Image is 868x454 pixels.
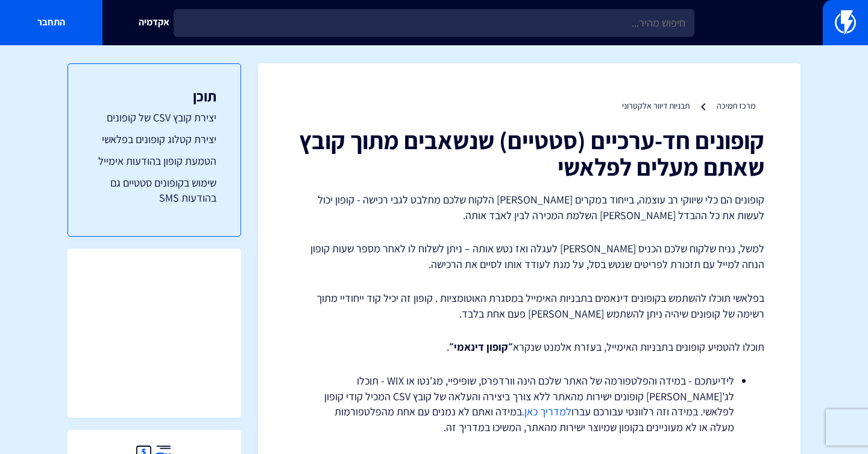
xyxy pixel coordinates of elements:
a: יצירת קובץ CSV של קופונים [92,110,216,126]
input: חיפוש מהיר... [174,9,694,37]
a: תבניות דיוור אלקטרוני [622,100,690,111]
a: יצירת קטלוג קופונים בפלאשי [92,132,216,147]
li: לידיעתכם - במידה והפלטפורמה של האתר שלכם הינה וורדפרס, שופיפיי, מג'נטו או WIX - תוכלו לג'[PERSON_... [324,373,734,435]
h3: תוכן [92,88,216,104]
p: למשל, נניח שלקוח שלכם הכניס [PERSON_NAME] לעגלה ואז נטש אותה – ניתן לשלוח לו לאחר מספר שעות קופון... [294,241,764,272]
a: למדריך כאן. [522,404,571,418]
a: הטמעת קופון בהודעות אימייל [92,153,216,169]
strong: ״קופון דינאמי״ [449,340,513,354]
p: תוכלו להטמיע קופונים בתבניות האימייל, בעזרת אלמנט שנקרא . [294,339,764,355]
h1: קופונים חד-ערכיים (סטטיים) שנשאבים מתוך קובץ שאתם מעלים לפלאשי [294,127,764,180]
p: קופונים הם כלי שיווקי רב עוצמה, בייחוד במקרים [PERSON_NAME] הלקוח שלכם מתלבט לגבי רכישה - קופון י... [294,192,764,223]
p: בפלאשי תוכלו להשתמש בקופונים דינאמים בתבניות האימייל במסגרת האוטומציות . קופון זה יכיל קוד ייחודי... [294,290,764,321]
a: שימוש בקופונים סטטיים גם בהודעות SMS [92,175,216,206]
a: מרכז תמיכה [717,100,755,111]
